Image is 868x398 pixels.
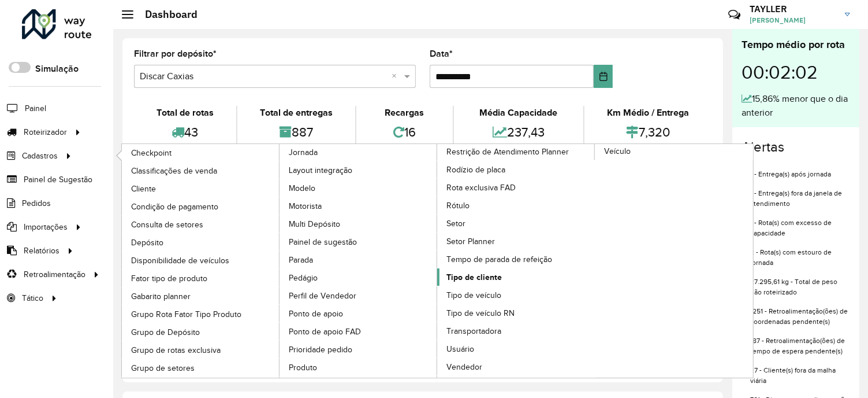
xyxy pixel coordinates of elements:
span: Perfil de Vendedor [289,290,356,302]
span: Grupo de rotas exclusiva [131,344,221,356]
span: Grupo Rota Fator Tipo Produto [131,308,241,320]
div: 887 [240,120,352,145]
h2: Dashboard [133,8,198,21]
a: Ponto de apoio [280,305,438,322]
a: Prioridade pedido [280,341,438,358]
span: Grupo de Depósito [131,326,200,338]
span: Fator tipo de produto [131,272,207,285]
a: Setor [437,215,595,232]
a: Jornada [122,144,438,378]
a: Setor Planner [437,233,595,250]
span: Pedágio [289,272,318,284]
a: Multi Depósito [280,215,438,233]
span: Parada [289,254,313,266]
span: Checkpoint [131,147,172,159]
span: Classificações de venda [131,165,217,177]
a: Grupo de setores [122,359,280,377]
span: Setor [446,218,465,230]
span: Veículo [604,145,631,157]
div: 7,320 [587,120,709,145]
li: 1 - Rota(s) com excesso de capacidade [750,209,850,238]
span: Tempo de parada de refeição [446,253,552,266]
span: Importações [24,221,68,233]
span: Transportadora [446,325,501,337]
div: Total de entregas [240,106,352,120]
span: Pedidos [22,197,51,209]
span: Gabarito planner [131,290,191,303]
a: Gabarito planner [122,288,280,305]
span: [PERSON_NAME] [750,15,836,25]
span: Motorista [289,200,322,212]
div: 237,43 [457,120,580,145]
span: Jornada [289,146,318,159]
a: Perfil de Vendedor [280,287,438,304]
a: Veículo [437,144,753,378]
a: Checkpoint [122,144,280,161]
a: Consulta de setores [122,216,280,233]
span: Tipo de veículo RN [446,307,515,319]
a: Fator tipo de produto [122,270,280,287]
span: Rótulo [446,200,470,212]
a: Grupo de Depósito [122,323,280,341]
a: Vendedor [437,358,595,375]
button: Choose Date [594,65,613,88]
h4: Alertas [742,139,850,156]
span: Prioridade pedido [289,344,352,356]
div: Total de rotas [137,106,233,120]
span: Ponto de apoio [289,308,343,320]
span: Depósito [131,237,163,249]
a: Rodízio de placa [437,161,595,178]
a: Tipo de veículo RN [437,304,595,322]
span: Tipo de cliente [446,271,502,283]
a: Classificações de venda [122,162,280,179]
a: Rótulo [437,197,595,214]
a: Layout integração [280,161,438,179]
a: Condição de pagamento [122,198,280,215]
a: Modelo [280,179,438,197]
span: Grupo de setores [131,362,195,374]
li: 187 - Retroalimentação(ões) de tempo de espera pendente(s) [750,327,850,356]
span: Painel [25,102,46,115]
span: Painel de sugestão [289,236,357,248]
a: Grupo de rotas exclusiva [122,341,280,359]
span: Tático [22,292,43,304]
h3: TAYLLER [750,3,836,14]
li: 27.295,61 kg - Total de peso não roteirizado [750,268,850,297]
a: Tipo de veículo [437,286,595,304]
li: 2 - Rota(s) com estouro de jornada [750,238,850,268]
span: Usuário [446,343,474,355]
a: Disponibilidade de veículos [122,252,280,269]
span: Multi Depósito [289,218,340,230]
span: Consulta de setores [131,219,203,231]
li: 1 - Entrega(s) fora da janela de atendimento [750,179,850,209]
a: Rota exclusiva FAD [437,179,595,196]
span: Rodízio de placa [446,164,505,176]
span: Ponto de apoio FAD [289,326,361,338]
div: 16 [359,120,450,145]
li: 1 - Entrega(s) após jornada [750,160,850,179]
a: Parada [280,251,438,268]
li: 1251 - Retroalimentação(ões) de coordenadas pendente(s) [750,297,850,327]
a: Tipo de cliente [437,268,595,286]
div: 43 [137,120,233,145]
span: Retroalimentação [24,268,85,281]
div: Km Médio / Entrega [587,106,709,120]
span: Clear all [392,69,401,83]
span: Disponibilidade de veículos [131,255,229,267]
div: 00:02:02 [742,53,850,92]
div: Tempo médio por rota [742,37,850,53]
a: Pedágio [280,269,438,286]
a: Depósito [122,234,280,251]
a: Restrição de Atendimento Planner [280,144,595,378]
label: Filtrar por depósito [134,47,217,61]
span: Layout integração [289,164,352,176]
div: 15,86% menor que o dia anterior [742,92,850,120]
a: Contato Rápido [722,2,747,27]
span: Rota exclusiva FAD [446,182,516,194]
a: Tempo de parada de refeição [437,250,595,268]
span: Vendedor [446,361,482,373]
span: Condição de pagamento [131,201,218,213]
span: Modelo [289,182,315,194]
a: Cliente [122,180,280,197]
label: Simulação [35,62,79,76]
